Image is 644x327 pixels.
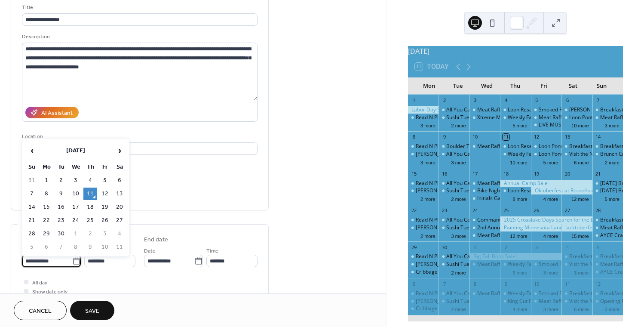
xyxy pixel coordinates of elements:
[439,114,469,121] div: Sushi Tuesdays!
[561,290,592,297] div: Breakfast at Sunshine’s!
[446,224,485,231] div: Sushi Tuesdays!
[469,224,500,231] div: 2nd Annual Walk to End Alzheimer's at Whitefish at The Lakes
[500,298,531,305] div: King Cut Prime Rib at Freddy's
[592,114,623,121] div: Meat Raffle
[592,216,623,224] div: Breakfast at Sunshine’s!
[540,268,561,276] button: 3 more
[592,151,623,158] div: Brunch Cruise
[592,290,623,297] div: Breakfast at Sunshine’s!
[113,142,126,159] span: ›
[408,224,439,231] div: Margarita Mondays at Sunshine's!
[477,232,564,239] div: Meat Raffle at [GEOGRAPHIC_DATA]
[408,268,439,276] div: Cribbage Doubles League at Jack Pine Brewery
[569,253,626,260] div: Breakfast at Sunshine’s!
[561,298,592,305] div: Visit the Northern Minnesota Railroad Trackers Train Club
[477,187,527,194] div: Bike Night at B.Merri
[561,143,592,150] div: Breakfast at Sunshine’s!
[14,301,67,320] a: Cancel
[439,151,469,158] div: All You Can Eat Tacos
[534,281,540,287] div: 10
[415,77,444,95] div: Mon
[439,216,469,224] div: All You Can Eat Tacos
[54,241,68,253] td: 7
[509,121,531,129] button: 5 more
[446,114,485,121] div: Sushi Tuesdays!
[446,151,498,158] div: All You Can Eat Tacos
[441,170,448,177] div: 16
[500,106,531,114] div: Loon Research Tour - National Loon Center
[568,232,592,239] button: 15 more
[600,187,643,194] div: [DATE] Breakfast!
[408,187,439,194] div: Margarita Mondays at Sunshine's!
[40,142,112,160] th: [DATE]
[540,232,561,239] button: 4 more
[439,224,469,231] div: Sushi Tuesdays!
[568,195,592,202] button: 12 more
[448,195,469,202] button: 2 more
[441,244,448,250] div: 30
[441,207,448,214] div: 23
[441,134,448,140] div: 9
[417,121,439,129] button: 3 more
[441,281,448,287] div: 7
[25,188,39,200] td: 7
[539,261,586,268] div: Smoked Rib Fridays!
[477,143,564,150] div: Meat Raffle at [GEOGRAPHIC_DATA]
[408,180,439,187] div: Read N Play Every Monday
[568,121,592,129] button: 10 more
[25,161,39,173] th: Su
[564,207,570,214] div: 27
[40,228,53,240] td: 29
[83,241,97,253] td: 9
[408,298,439,305] div: Margarita Mondays at Sunshine's!
[592,268,623,276] div: AYCE Crab Legs at Freddy's
[32,287,67,296] span: Show date only
[531,290,561,297] div: Smoked Rib Fridays!
[446,187,485,194] div: Sushi Tuesdays!
[570,158,592,166] button: 6 more
[539,114,626,121] div: Meat Raffle at [GEOGRAPHIC_DATA]
[592,143,623,150] div: Breakfast at Sunshine’s!
[54,161,68,173] th: Tu
[472,77,501,95] div: Wed
[561,151,592,158] div: Visit the Northern Minnesota Railroad Trackers Train Club
[439,290,469,297] div: All You Can Eat Tacos
[469,180,500,187] div: Meat Raffle at Lucky's Tavern
[25,228,39,240] td: 28
[448,121,469,129] button: 2 more
[54,174,68,187] td: 2
[54,201,68,213] td: 16
[472,207,478,214] div: 24
[469,253,561,260] div: Big Fall Book Sale!
[446,298,485,305] div: Sushi Tuesdays!
[539,290,586,297] div: Smoked Rib Fridays!
[469,290,500,297] div: Meat Raffle at Lucky's Tavern
[508,290,596,297] div: Weekly Family Story Time: Thursdays
[416,187,514,194] div: [PERSON_NAME] Mondays at Sunshine's!
[540,158,561,166] button: 5 more
[25,241,39,253] td: 5
[508,298,579,305] div: King Cut Prime Rib at Freddy's
[40,174,53,187] td: 1
[564,134,570,140] div: 13
[601,195,623,202] button: 5 more
[531,121,561,129] div: LIVE MUSIC-One Night Stand [Roundhouse Brewery]
[601,158,623,166] button: 2 more
[408,253,439,260] div: Read N Play Every Monday
[564,281,570,287] div: 11
[503,207,509,214] div: 25
[25,107,79,118] button: AI Assistant
[54,228,68,240] td: 30
[539,298,626,305] div: Meat Raffle at [GEOGRAPHIC_DATA]
[469,114,500,121] div: Xtreme Music Bingo- Awesome 80's
[472,134,478,140] div: 10
[408,114,439,121] div: Read N Play Every Monday
[144,247,156,256] span: Date
[446,216,498,224] div: All You Can Eat Tacos
[113,228,126,240] td: 4
[508,187,612,194] div: Loon Research Tour - [GEOGRAPHIC_DATA]
[592,187,623,194] div: Sunday Breakfast!
[417,158,439,166] button: 3 more
[500,224,561,231] div: Painting Minnesota Landscapes with Paul Oman, a 2-day Watercolor Workshop
[98,161,112,173] th: Fr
